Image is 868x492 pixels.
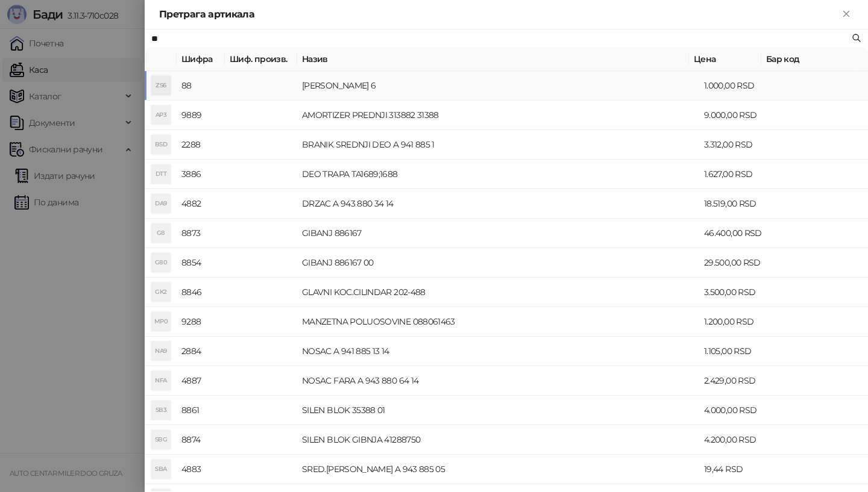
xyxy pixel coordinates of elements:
[151,459,171,479] div: SBA
[177,396,225,425] td: 8861
[699,189,772,219] td: 18.519,00 RSD
[297,248,699,278] td: GIBANJ 886167 00
[297,160,699,189] td: DEO TRAPA TA1689;1688
[177,219,225,248] td: 8873
[177,160,225,189] td: 3886
[699,337,772,366] td: 1.105,00 RSD
[151,282,171,302] div: GK2
[159,7,839,22] div: Претрага артикала
[151,223,171,243] div: G8
[297,307,699,337] td: MANZETNA POLUOSOVINE 088061463
[297,278,699,307] td: GLAVNI KOC.CILINDAR 202-488
[699,425,772,455] td: 4.200,00 RSD
[699,248,772,278] td: 29.500,00 RSD
[225,48,297,71] th: Шиф. произв.
[839,7,854,22] button: Close
[177,337,225,366] td: 2884
[297,337,699,366] td: NOSAC A 941 885 13 14
[151,430,171,449] div: SBG
[297,425,699,455] td: SILEN BLOK GIBNJA 41288750
[297,130,699,160] td: BRANIK SREDNJI DEO A 941 885 1
[177,48,225,71] th: Шифра
[151,253,171,272] div: G80
[699,455,772,484] td: 19,44 RSD
[177,130,225,160] td: 2288
[151,135,171,154] div: BSD
[151,105,171,125] div: AP3
[297,189,699,219] td: DRZAC A 943 880 34 14
[151,194,171,213] div: DA9
[761,48,858,71] th: Бар код
[699,396,772,425] td: 4.000,00 RSD
[177,189,225,219] td: 4882
[177,248,225,278] td: 8854
[699,71,772,101] td: 1.000,00 RSD
[297,48,689,71] th: Назив
[151,400,171,420] div: SB3
[151,371,171,390] div: NFA
[297,71,699,101] td: [PERSON_NAME] 6
[699,130,772,160] td: 3.312,00 RSD
[151,341,171,361] div: NA9
[297,101,699,130] td: AMORTIZER PREDNJI 313882 31388
[699,160,772,189] td: 1.627,00 RSD
[151,164,171,184] div: DTT
[699,366,772,396] td: 2.429,00 RSD
[699,278,772,307] td: 3.500,00 RSD
[177,278,225,307] td: 8846
[151,76,171,95] div: ZS6
[151,312,171,331] div: MP0
[297,396,699,425] td: SILEN BLOK 35388 01
[177,366,225,396] td: 4887
[699,307,772,337] td: 1.200,00 RSD
[177,101,225,130] td: 9889
[297,366,699,396] td: NOSAC FARA A 943 880 64 14
[699,219,772,248] td: 46.400,00 RSD
[177,71,225,101] td: 88
[177,307,225,337] td: 9288
[699,101,772,130] td: 9.000,00 RSD
[297,455,699,484] td: SRED.[PERSON_NAME] A 943 885 05
[689,48,761,71] th: Цена
[177,425,225,455] td: 8874
[177,455,225,484] td: 4883
[297,219,699,248] td: GIBANJ 886167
